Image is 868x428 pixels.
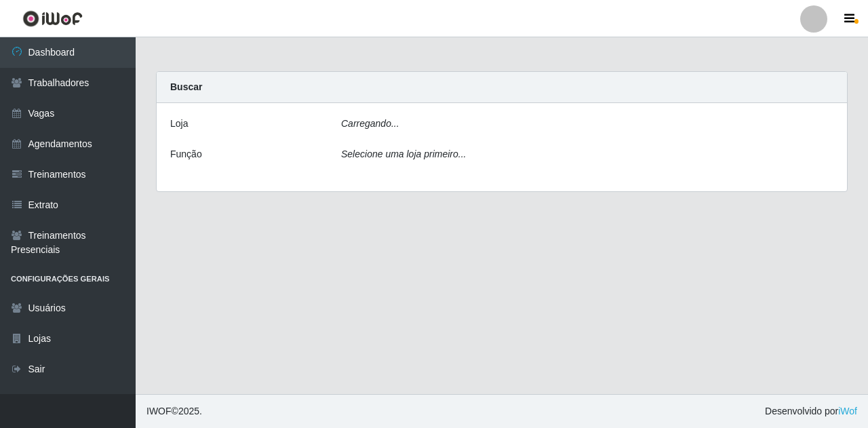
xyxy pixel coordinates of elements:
[341,149,466,159] i: Selecione uma loja primeiro...
[170,147,202,161] label: Função
[22,10,83,27] img: CoreUI Logo
[170,117,188,131] label: Loja
[765,404,857,419] span: Desenvolvido por
[341,118,399,129] i: Carregando...
[146,404,202,419] span: © 2025 .
[146,406,172,416] span: IWOF
[170,81,202,92] strong: Buscar
[838,406,857,416] a: iWof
